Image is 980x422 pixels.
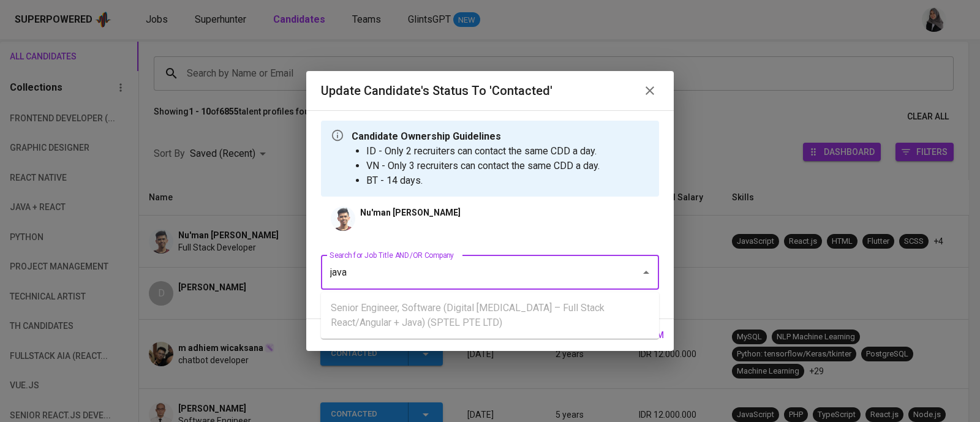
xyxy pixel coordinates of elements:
[638,264,655,281] button: Close
[360,206,461,219] p: Nu'man [PERSON_NAME]
[331,206,355,231] img: add219c80fa3cb68b00ecd2813e7e1be.png
[352,129,600,144] p: Candidate Ownership Guidelines
[321,81,552,100] h6: Update Candidate's Status to 'Contacted'
[366,173,600,188] li: BT - 14 days.
[366,144,600,159] li: ID - Only 2 recruiters can contact the same CDD a day.
[366,159,600,173] li: VN - Only 3 recruiters can contact the same CDD a day.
